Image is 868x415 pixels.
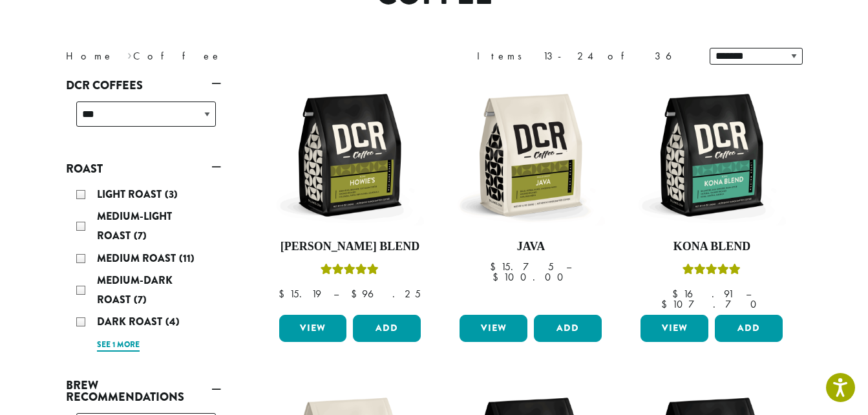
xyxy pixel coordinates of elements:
button: Add [353,315,421,342]
div: Items 13-24 of 36 [477,48,690,64]
a: Kona BlendRated 5.00 out of 5 [637,81,786,310]
a: Home [66,49,114,63]
h4: Java [456,240,605,254]
img: DCR-12oz-Howies-Stock-scaled.png [275,81,424,229]
span: $ [672,287,683,301]
span: $ [279,287,290,301]
a: Roast [66,158,221,180]
span: Medium-Light Roast [97,209,172,243]
span: $ [351,287,362,301]
div: Rated 4.67 out of 5 [321,262,379,281]
button: Add [715,315,783,342]
span: – [566,260,571,273]
span: Light Roast [97,187,165,202]
bdi: 96.25 [351,287,421,301]
div: DCR Coffees [66,96,221,142]
img: DCR-12oz-Java-Stock-scaled.png [456,81,605,229]
span: (3) [165,187,178,202]
bdi: 100.00 [492,270,569,284]
span: (4) [165,314,180,329]
a: View [640,315,708,342]
a: DCR Coffees [66,74,221,96]
span: (7) [134,292,147,307]
div: Rated 5.00 out of 5 [683,262,741,281]
span: $ [492,270,503,284]
h4: Kona Blend [637,240,786,254]
span: (7) [134,228,147,243]
span: Dark Roast [97,314,165,329]
span: $ [490,260,501,273]
a: View [460,315,527,342]
bdi: 15.75 [490,260,554,273]
a: [PERSON_NAME] BlendRated 4.67 out of 5 [276,81,425,310]
span: (11) [179,251,195,266]
img: DCR-12oz-Kona-Blend-Stock-scaled.png [637,81,786,229]
span: Medium-Dark Roast [97,273,173,307]
bdi: 107.70 [661,297,763,311]
span: Medium Roast [97,251,179,266]
bdi: 15.19 [279,287,321,301]
button: Add [534,315,602,342]
a: View [279,315,347,342]
span: – [746,287,751,301]
span: – [333,287,339,301]
a: Brew Recommendations [66,374,221,408]
span: $ [661,297,672,311]
a: Java [456,81,605,310]
span: › [127,44,132,64]
h4: [PERSON_NAME] Blend [276,240,425,254]
div: Roast [66,180,221,359]
nav: Breadcrumb [66,48,415,64]
a: See 1 more [97,339,140,352]
bdi: 16.91 [672,287,734,301]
